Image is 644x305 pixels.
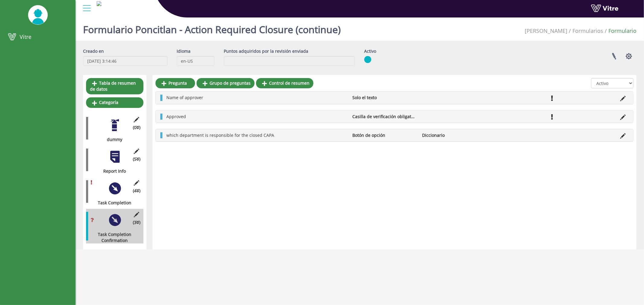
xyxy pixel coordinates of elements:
[133,219,140,225] span: (3 )
[133,124,140,130] span: (0 )
[349,132,419,138] li: Botón de opción
[197,78,255,88] a: Grupo de preguntas
[166,114,186,119] span: Approved
[83,48,104,54] label: Creado en
[83,15,341,41] h1: Formulario Poncitlan - Action Required Closure (continue)
[86,231,139,244] div: Task Completion Confirmation
[166,132,274,138] span: which department is responsible for the closed CAPA
[224,48,308,54] label: Puntos adquiridos por la revisión enviada
[86,97,143,108] a: Categoría
[28,5,48,24] img: UserPic.png
[349,95,419,101] li: Solo el texto
[133,156,140,162] span: (5 )
[364,48,376,54] label: Activo
[86,78,143,94] a: Tabla de resumen de datos
[419,132,489,138] li: Diccionario
[256,78,313,88] a: Control de resumen
[97,1,101,6] img: a5b1377f-0224-4781-a1bb-d04eb42a2f7a.jpg
[133,188,140,194] span: (4 )
[603,27,636,35] li: Formulario
[20,33,31,40] span: Vitre
[166,95,203,100] span: Name of approver
[155,78,195,88] a: Pregunta
[86,168,139,174] div: Report Info
[86,137,139,143] div: dummy
[86,200,139,206] div: Task Completion
[177,48,191,54] label: Idioma
[349,114,419,120] li: Casilla de verificación obligatoria
[525,27,567,34] span: 379
[364,56,371,63] img: yes
[572,27,603,34] a: Formularios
